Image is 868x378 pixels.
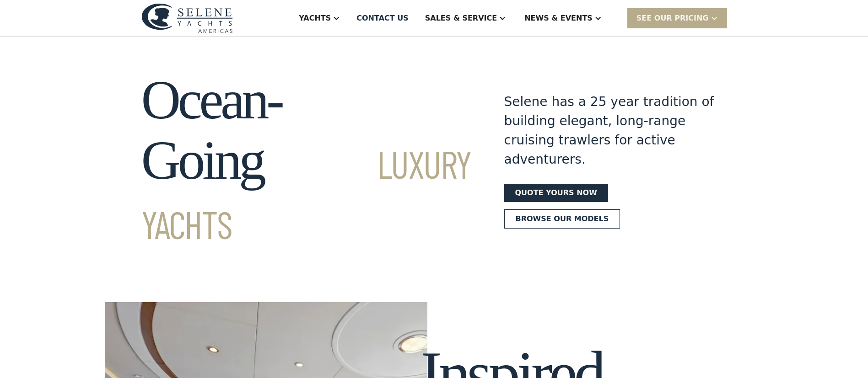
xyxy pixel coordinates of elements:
[504,209,620,229] a: Browse our models
[425,13,497,24] div: Sales & Service
[299,13,331,24] div: Yachts
[141,70,471,251] h1: Ocean-Going
[141,3,233,33] img: logo
[141,140,471,247] span: Luxury Yachts
[504,92,715,169] div: Selene has a 25 year tradition of building elegant, long-range cruising trawlers for active adven...
[504,184,608,202] a: Quote yours now
[636,13,709,24] div: SEE Our Pricing
[356,13,409,24] div: Contact US
[524,13,593,24] div: News & EVENTS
